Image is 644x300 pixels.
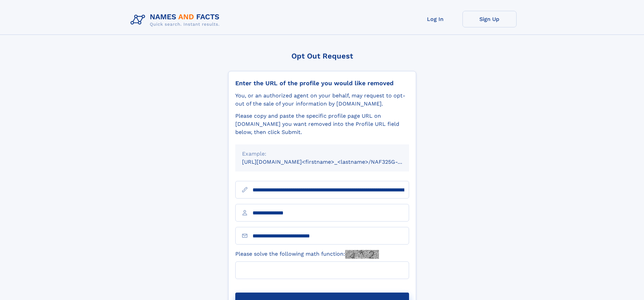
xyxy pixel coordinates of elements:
div: Please copy and paste the specific profile page URL on [DOMAIN_NAME] you want removed into the Pr... [235,112,409,136]
label: Please solve the following math function: [235,250,379,259]
a: Sign Up [462,11,517,27]
small: [URL][DOMAIN_NAME]<firstname>_<lastname>/NAF325G-xxxxxxxx [242,159,422,165]
div: Example: [242,150,402,158]
a: Log In [408,11,462,27]
div: Enter the URL of the profile you would like removed [235,79,409,87]
div: Opt Out Request [228,52,416,60]
img: Logo Names and Facts [128,11,225,29]
div: You, or an authorized agent on your behalf, may request to opt-out of the sale of your informatio... [235,92,409,108]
